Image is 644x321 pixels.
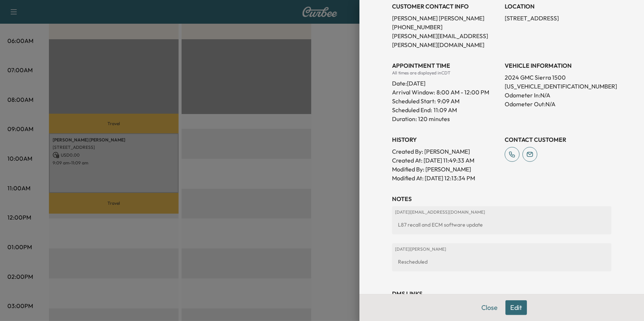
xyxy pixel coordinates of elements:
[395,218,608,231] div: L87 recall and ECM software update
[392,76,499,88] div: Date: [DATE]
[392,2,499,11] h3: CUSTOMER CONTACT INFO
[392,70,499,76] div: All times are displayed in CDT
[436,88,489,97] span: 8:00 AM - 12:00 PM
[392,147,499,156] p: Created By : [PERSON_NAME]
[437,97,459,106] p: 9:09 AM
[392,289,611,298] h3: DMS Links
[392,23,499,31] p: [PHONE_NUMBER]
[392,165,499,174] p: Modified By : [PERSON_NAME]
[505,91,611,100] p: Odometer In: N/A
[395,209,608,215] p: [DATE] | [EMAIL_ADDRESS][DOMAIN_NAME]
[392,156,499,165] p: Created At : [DATE] 11:49:33 AM
[505,300,527,315] button: Edit
[392,114,499,123] p: Duration: 120 minutes
[392,14,499,23] p: [PERSON_NAME] [PERSON_NAME]
[395,255,608,268] div: Rescheduled
[392,135,499,144] h3: History
[392,61,499,70] h3: APPOINTMENT TIME
[392,88,499,97] p: Arrival Window:
[477,300,502,315] button: Close
[392,174,499,183] p: Modified At : [DATE] 12:13:34 PM
[505,135,611,144] h3: CONTACT CUSTOMER
[392,194,611,203] h3: NOTES
[505,61,611,70] h3: VEHICLE INFORMATION
[505,73,611,82] p: 2024 GMC Sierra 1500
[505,82,611,91] p: [US_VEHICLE_IDENTIFICATION_NUMBER]
[395,246,608,252] p: [DATE] | [PERSON_NAME]
[505,2,611,11] h3: LOCATION
[505,100,611,108] p: Odometer Out: N/A
[434,106,457,114] p: 11:09 AM
[392,97,436,106] p: Scheduled Start:
[392,106,432,114] p: Scheduled End:
[392,31,499,49] p: [PERSON_NAME][EMAIL_ADDRESS][PERSON_NAME][DOMAIN_NAME]
[505,14,611,23] p: [STREET_ADDRESS]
